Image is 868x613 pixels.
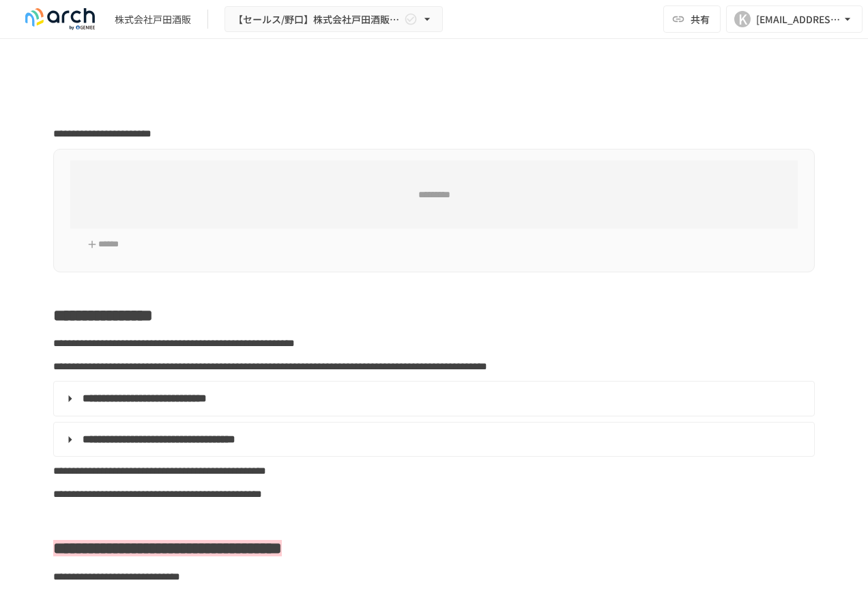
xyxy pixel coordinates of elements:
[734,11,751,27] div: K
[233,11,401,28] span: 【セールス/野口】株式会社戸田酒販様_初期設定サポート
[16,8,104,30] img: logo-default@2x-9cf2c760.svg
[115,12,191,27] div: 株式会社戸田酒販
[691,12,710,27] span: 共有
[756,11,841,28] div: [EMAIL_ADDRESS][DOMAIN_NAME]
[726,5,863,33] button: K[EMAIL_ADDRESS][DOMAIN_NAME]
[663,5,721,33] button: 共有
[225,6,443,33] button: 【セールス/野口】株式会社戸田酒販様_初期設定サポート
